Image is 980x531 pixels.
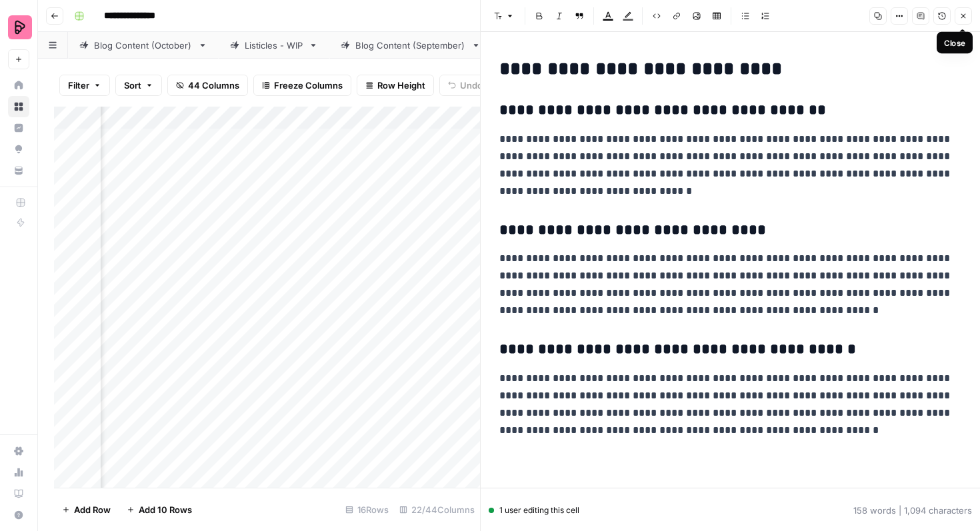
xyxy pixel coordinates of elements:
[357,75,434,96] button: Row Height
[8,462,29,483] a: Usage
[59,75,110,96] button: Filter
[8,440,29,462] a: Settings
[68,32,219,59] a: Blog Content (October)
[8,117,29,139] a: Insights
[853,504,972,517] div: 158 words | 1,094 characters
[329,32,492,59] a: Blog Content (September)
[460,79,483,92] span: Undo
[253,75,351,96] button: Freeze Columns
[188,79,239,92] span: 44 Columns
[394,499,480,520] div: 22/44 Columns
[139,503,192,516] span: Add 10 Rows
[377,79,425,92] span: Row Height
[119,499,200,520] button: Add 10 Rows
[54,499,119,520] button: Add Row
[355,39,466,52] div: Blog Content (September)
[245,39,303,52] div: Listicles - WIP
[340,499,394,520] div: 16 Rows
[115,75,162,96] button: Sort
[944,37,965,49] div: Close
[68,79,89,92] span: Filter
[74,503,111,516] span: Add Row
[274,79,343,92] span: Freeze Columns
[8,504,29,526] button: Help + Support
[219,32,329,59] a: Listicles - WIP
[8,15,32,39] img: Preply Logo
[439,75,491,96] button: Undo
[167,75,248,96] button: 44 Columns
[124,79,141,92] span: Sort
[489,504,579,516] div: 1 user editing this cell
[8,160,29,181] a: Your Data
[8,75,29,96] a: Home
[8,96,29,117] a: Browse
[94,39,193,52] div: Blog Content (October)
[8,11,29,44] button: Workspace: Preply
[8,139,29,160] a: Opportunities
[8,483,29,504] a: Learning Hub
